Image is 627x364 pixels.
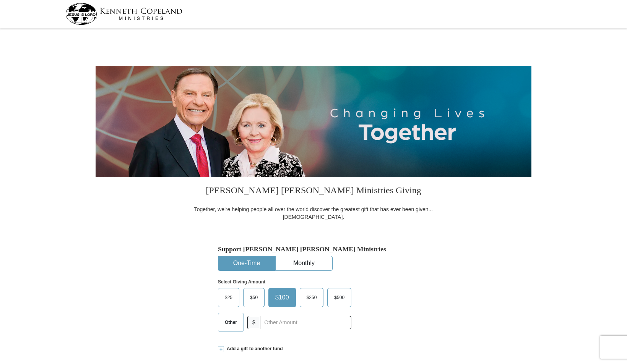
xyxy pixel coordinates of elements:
button: One-Time [218,256,275,270]
img: kcm-header-logo.svg [65,3,182,25]
span: $100 [271,292,293,303]
span: Other [221,317,241,328]
button: Monthly [276,256,332,270]
h5: Support [PERSON_NAME] [PERSON_NAME] Ministries [218,245,409,253]
h3: [PERSON_NAME] [PERSON_NAME] Ministries Giving [189,177,438,205]
strong: Select Giving Amount [218,279,265,285]
span: $25 [221,292,236,303]
span: Add a gift to another fund [224,346,283,352]
span: $500 [330,292,348,303]
div: Together, we're helping people all over the world discover the greatest gift that has ever been g... [189,205,438,221]
span: $50 [246,292,262,303]
input: Other Amount [260,316,351,329]
span: $250 [303,292,321,303]
span: $ [247,316,260,329]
